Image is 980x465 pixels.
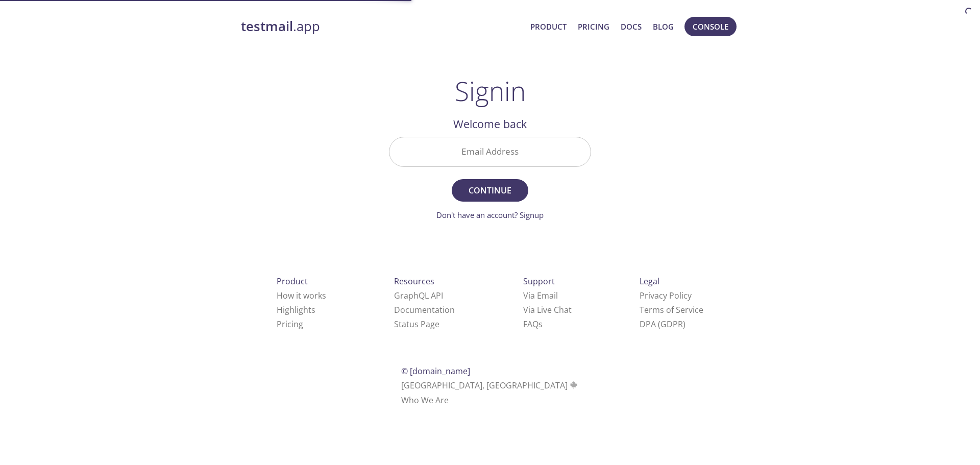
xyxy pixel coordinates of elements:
[640,319,685,330] a: DPA (GDPR)
[621,20,642,33] a: Docs
[523,290,558,301] a: Via Email
[436,210,544,220] a: Don't have an account? Signup
[394,290,443,301] a: GraphQL API
[640,304,703,315] a: Terms of Service
[401,395,449,406] a: Who We Are
[394,319,439,330] a: Status Page
[277,290,326,301] a: How it works
[277,319,303,330] a: Pricing
[401,380,579,391] span: [GEOGRAPHIC_DATA], [GEOGRAPHIC_DATA]
[455,76,526,106] h1: Signin
[538,319,543,330] span: s
[463,183,517,198] span: Continue
[653,20,674,33] a: Blog
[394,276,434,287] span: Resources
[640,290,692,301] a: Privacy Policy
[693,20,728,33] span: Console
[640,276,659,287] span: Legal
[277,276,308,287] span: Product
[684,17,737,36] button: Console
[452,179,528,202] button: Continue
[523,304,572,315] a: Via Live Chat
[277,304,315,315] a: Highlights
[523,319,543,330] a: FAQ
[578,20,609,33] a: Pricing
[530,20,567,33] a: Product
[394,304,455,315] a: Documentation
[401,365,470,377] span: © [DOMAIN_NAME]
[241,18,522,35] a: testmail.app
[241,17,293,35] strong: testmail
[389,115,591,133] h2: Welcome back
[523,276,555,287] span: Support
